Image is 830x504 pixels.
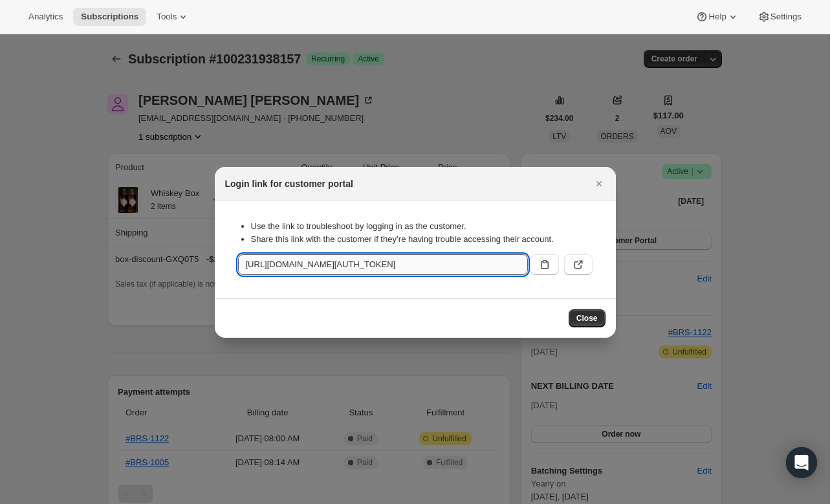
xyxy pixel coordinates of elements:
[251,220,593,233] li: Use the link to troubleshoot by logging in as the customer.
[149,8,197,26] button: Tools
[73,8,146,26] button: Subscriptions
[688,8,747,26] button: Help
[157,12,177,22] span: Tools
[569,309,606,327] button: Close
[225,177,353,190] h2: Login link for customer portal
[576,313,598,323] span: Close
[590,175,608,193] button: Close
[708,12,726,22] span: Help
[21,8,71,26] button: Analytics
[770,12,802,22] span: Settings
[750,8,809,26] button: Settings
[28,12,63,22] span: Analytics
[251,233,593,246] li: Share this link with the customer if they’re having trouble accessing their account.
[81,12,138,22] span: Subscriptions
[786,447,817,478] div: Open Intercom Messenger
